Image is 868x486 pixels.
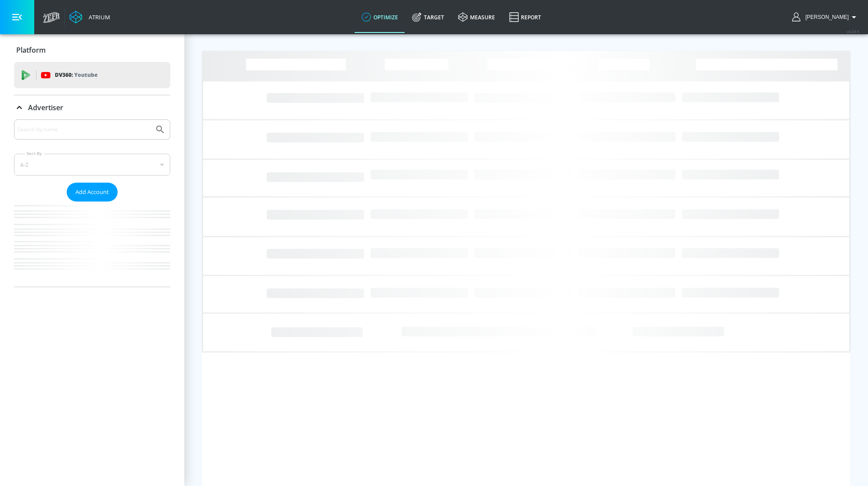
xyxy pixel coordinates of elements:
[14,154,170,176] div: A-Z
[14,38,170,62] div: Platform
[16,45,46,55] p: Platform
[451,1,502,33] a: measure
[55,70,97,80] p: DV360:
[67,183,118,202] button: Add Account
[18,124,151,135] input: Search by name
[14,202,170,287] nav: list of Advertiser
[847,29,859,34] span: v 4.33.5
[792,12,859,22] button: [PERSON_NAME]
[69,11,110,24] a: Atrium
[25,151,44,156] label: Sort By
[405,1,451,33] a: Target
[85,13,110,21] div: Atrium
[355,1,405,33] a: optimize
[28,103,63,112] p: Advertiser
[14,62,170,88] div: DV360: Youtube
[74,70,97,79] p: Youtube
[14,95,170,120] div: Advertiser
[75,187,109,197] span: Add Account
[14,119,170,287] div: Advertiser
[802,14,849,20] span: login as: guillermo.cabrera@zefr.com
[502,1,548,33] a: Report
